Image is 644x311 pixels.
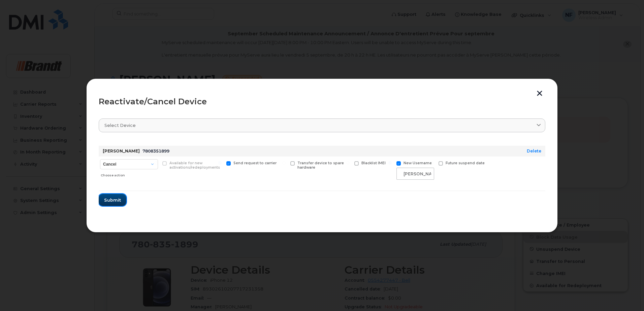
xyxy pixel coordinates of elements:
[99,118,545,132] a: Select device
[446,161,485,165] span: Future suspend date
[104,197,121,203] span: Submit
[527,148,541,153] a: Delete
[430,161,434,165] input: Future suspend date
[282,161,286,165] input: Transfer device to spare hardware
[361,161,386,165] span: Blacklist IMEI
[103,148,140,153] strong: [PERSON_NAME]
[218,161,222,165] input: Send request to carrier
[404,161,432,165] span: New Username
[388,161,392,165] input: New Username
[142,148,169,153] span: 7808351899
[99,98,545,106] div: Reactivate/Cancel Device
[297,161,344,170] span: Transfer device to spare hardware
[154,161,158,165] input: Available for new activations/redeployments
[396,168,434,180] input: New Username
[99,194,126,206] button: Submit
[104,122,136,129] span: Select device
[101,170,158,178] div: Choose action
[233,161,277,165] span: Send request to carrier
[169,161,220,170] span: Available for new activations/redeployments
[346,161,350,165] input: Blacklist IMEI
